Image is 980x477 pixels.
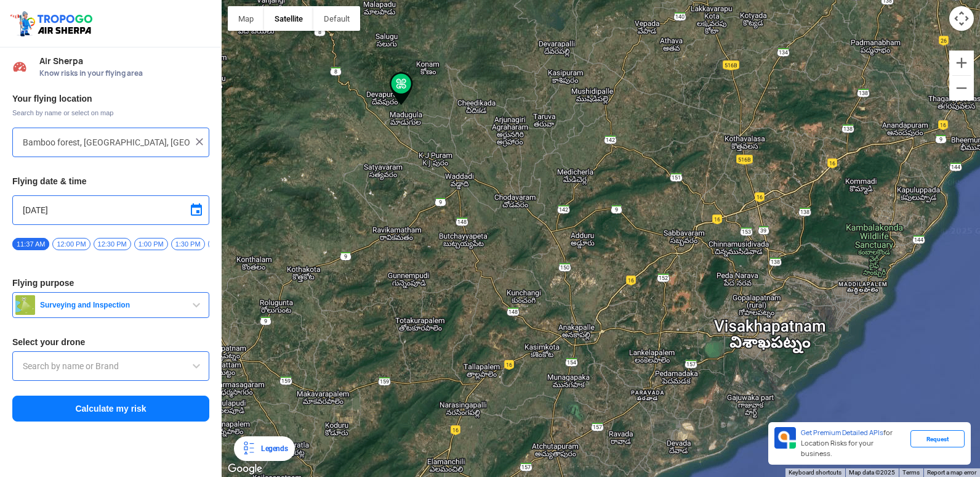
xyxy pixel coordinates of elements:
[789,468,841,477] button: Keyboard shortcuts
[12,279,209,287] h3: Flying purpose
[849,469,895,476] span: Map data ©2025
[225,461,265,477] img: Google
[949,6,974,31] button: Map camera controls
[15,295,35,315] img: survey.png
[171,238,205,250] span: 1:30 PM
[12,94,209,103] h3: Your flying location
[23,203,199,218] input: Select Date
[228,6,264,31] button: Show street map
[774,427,796,449] img: Premium APIs
[12,292,209,318] button: Surveying and Inspection
[208,238,242,250] span: 2:00 PM
[902,469,920,476] a: Terms
[910,430,965,447] div: Request
[134,238,168,250] span: 1:00 PM
[23,135,190,150] input: Search your flying location
[801,428,883,437] span: Get Premium Detailed APIs
[241,441,256,456] img: Legends
[23,359,199,373] input: Search by name or Brand
[12,108,209,118] span: Search by name or select on map
[12,59,27,74] img: Risk Scores
[927,469,976,476] a: Report a map error
[225,461,265,477] a: Open this area in Google Maps (opens a new window)
[256,441,287,456] div: Legends
[949,51,974,75] button: Zoom in
[949,76,974,100] button: Zoom out
[12,238,49,250] span: 11:37 AM
[193,136,206,148] img: ic_close.png
[52,238,90,250] span: 12:00 PM
[264,6,313,31] button: Show satellite imagery
[796,427,910,460] div: for Location Risks for your business.
[35,300,189,310] span: Surveying and Inspection
[12,396,209,422] button: Calculate my risk
[94,238,131,250] span: 12:30 PM
[12,338,209,346] h3: Select your drone
[39,56,209,66] span: Air Sherpa
[9,9,97,38] img: ic_tgdronemaps.svg
[12,177,209,185] h3: Flying date & time
[39,68,209,78] span: Know risks in your flying area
